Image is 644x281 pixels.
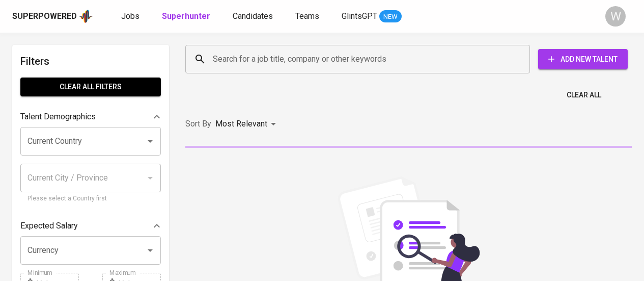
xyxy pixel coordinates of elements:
[546,53,620,66] span: Add New Talent
[29,81,153,93] span: Clear All filters
[233,11,273,21] span: Candidates
[79,9,93,24] img: app logo
[12,9,93,24] a: Superpoweredapp logo
[143,134,157,148] button: Open
[20,111,96,123] p: Talent Demographics
[567,89,601,101] span: Clear All
[162,11,210,21] b: Superhunter
[143,243,157,258] button: Open
[27,194,154,204] p: Please select a Country first
[233,10,275,23] a: Candidates
[379,12,402,22] span: NEW
[20,220,78,232] p: Expected Salary
[121,10,142,23] a: Jobs
[20,107,161,127] div: Talent Demographics
[215,115,279,134] div: Most Relevant
[605,6,626,27] div: W
[342,10,402,23] a: GlintsGPT NEW
[342,11,377,21] span: GlintsGPT
[121,11,139,21] span: Jobs
[20,78,161,96] button: Clear All filters
[185,118,211,130] p: Sort By
[162,10,212,23] a: Superhunter
[295,10,321,23] a: Teams
[20,53,161,69] h6: Filters
[295,11,319,21] span: Teams
[12,11,77,22] div: Superpowered
[563,86,605,105] button: Clear All
[538,49,628,69] button: Add New Talent
[215,118,267,130] p: Most Relevant
[20,216,161,236] div: Expected Salary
